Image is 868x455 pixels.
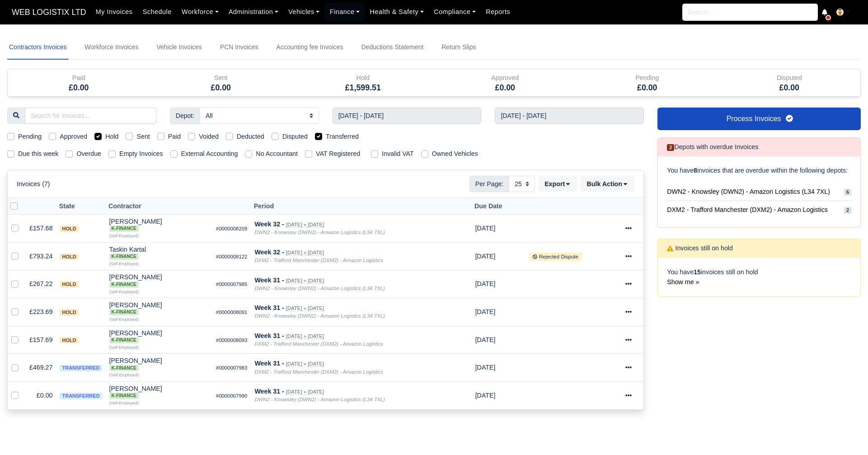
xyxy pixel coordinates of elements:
td: £469.27 [26,354,56,382]
small: (Self-Employed) [109,345,139,350]
input: End week... [495,108,644,124]
span: hold [60,337,78,344]
small: (Self-Employed) [109,401,139,405]
small: #0000007983 [216,365,248,371]
label: Voided [199,131,219,142]
div: Hold [299,73,427,83]
a: Accounting fee Invoices [275,35,345,60]
small: #0000007985 [216,281,248,287]
label: Pending [18,131,42,142]
input: Search for invoices... [25,108,156,124]
span: 2 [844,207,851,214]
span: DXM2 - Trafford Manchester (DXM2) - Amazon Logistics [667,205,828,215]
span: 5 days ago [475,280,496,287]
a: Administration [224,3,283,21]
div: [PERSON_NAME] [109,330,209,343]
i: DXM2 - Trafford Manchester (DXM2) - Amazon Logistics [254,258,383,263]
small: Rejected Dispute [529,253,582,261]
h5: £0.00 [14,83,143,93]
label: Deducted [237,131,264,142]
label: Approved [60,131,87,142]
span: hold [60,281,78,288]
div: Sent [150,69,292,96]
strong: Week 32 - [254,220,284,228]
small: (Self-Employed) [109,290,139,294]
a: DWN2 - Knowsley (DWN2) - Amazon Logistics (L34 7XL) 6 [667,183,851,201]
input: Search... [682,4,818,21]
span: K-Finance [109,309,139,315]
small: #0000007990 [216,393,248,399]
label: Owned Vehicles [432,149,478,159]
label: Paid [168,131,181,142]
label: Due this week [18,149,58,159]
div: [PERSON_NAME] K-Finance [109,274,209,287]
small: [DATE] » [DATE] [286,250,324,256]
span: K-Finance [109,281,139,288]
a: Schedule [138,3,177,21]
i: DWN2 - Knowsley (DWN2) - Amazon Logistics (L34 7XL) [254,313,385,319]
div: Taskin Kartal K-Finance [109,246,209,260]
label: External Accounting [181,149,238,159]
span: hold [60,253,78,260]
input: Start week... [333,108,482,124]
div: [PERSON_NAME] [109,357,209,371]
span: Depot: [170,108,200,124]
a: Deductions Statement [359,35,425,60]
span: 1 day from now [475,253,496,260]
h6: Invoices (7) [17,180,50,188]
div: Paid [14,73,143,83]
small: [DATE] » [DATE] [286,278,324,284]
span: 6 [844,189,851,196]
small: (Self-Employed) [109,262,139,266]
th: Period [251,198,471,215]
strong: Week 31 - [254,304,284,311]
h5: £1,599.51 [299,83,427,93]
small: (Self-Employed) [109,234,139,238]
small: [DATE] » [DATE] [286,222,324,228]
span: 5 days ago [475,336,496,343]
div: Pending [576,69,718,96]
small: [DATE] » [DATE] [286,333,324,339]
label: Transferred [326,131,359,142]
span: K-Finance [109,225,139,232]
h5: £0.00 [441,83,570,93]
a: Show me » [667,278,699,286]
a: My Invoices [91,3,138,21]
h5: £0.00 [157,83,286,93]
td: £793.24 [26,242,56,270]
th: Due Date [472,198,525,215]
div: Approved [434,69,577,96]
small: #0000008093 [216,338,248,343]
small: (Self-Employed) [109,317,139,322]
a: Reports [481,3,515,21]
strong: Week 32 - [254,249,284,256]
td: £223.69 [26,298,56,326]
div: Export [539,176,581,192]
strong: Week 31 - [254,388,284,395]
div: Approved [441,73,570,83]
i: DWN2 - Knowsley (DWN2) - Amazon Logistics (L34 7XL) [254,397,385,402]
i: DXM2 - Trafford Manchester (DXM2) - Amazon Logistics [254,341,383,347]
td: £157.68 [26,215,56,243]
button: Bulk Action [581,176,634,192]
span: WEB LOGISTIX LTD [7,3,91,21]
div: [PERSON_NAME] K-Finance [109,218,209,232]
span: hold [60,225,78,232]
a: Compliance [429,3,481,21]
div: Paid [8,69,150,96]
div: [PERSON_NAME] [109,218,209,232]
label: Hold [105,131,118,142]
span: K-Finance [109,337,139,343]
h6: Depots with overdue Invoices [667,143,758,151]
iframe: Chat Widget [823,412,868,455]
div: [PERSON_NAME] [109,385,209,399]
span: 5 days ago [475,308,496,315]
small: #0000008091 [216,310,248,315]
a: Finance [325,3,365,21]
span: K-Finance [109,253,139,260]
span: 1 day from now [475,225,496,232]
strong: 8 [694,167,697,174]
div: [PERSON_NAME] [109,274,209,287]
a: PCN Invoices [218,35,260,60]
span: transferred [60,365,102,371]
